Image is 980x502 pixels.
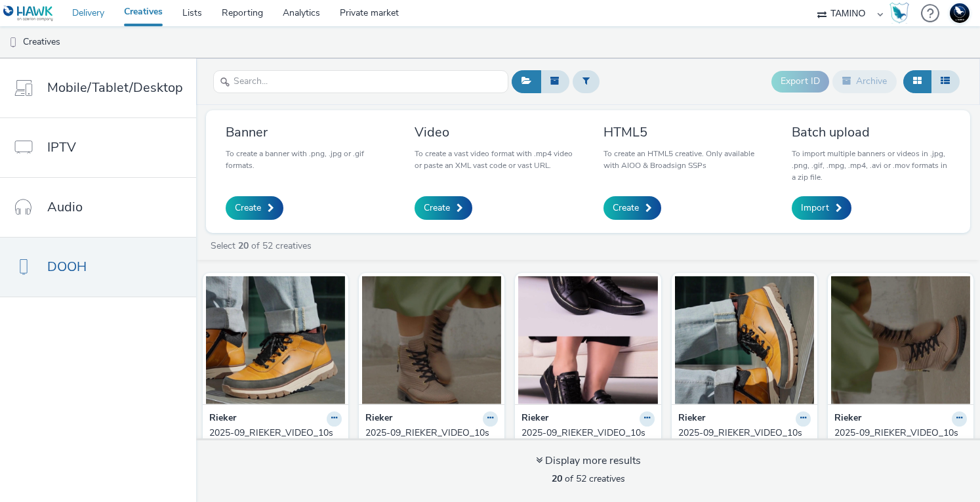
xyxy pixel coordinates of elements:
span: Create [424,201,450,215]
p: To create a banner with .png, .jpg or .gif formats. [226,148,384,171]
button: Table [931,70,960,93]
strong: Rieker [834,411,861,427]
a: 2025-09_RIEKER_VIDEO_10s_1080x1920_REMONTE_10s_V2 [521,427,654,467]
img: 2025-09_RIEKER_VIDEO_10s_1080x1920_CONFORT-F_10s_V2 visual [362,276,501,404]
strong: Rieker [365,411,392,427]
a: 2025-09_RIEKER_VIDEO_10s_1080x1920_CONFORT-H_RETOURNE_10s [678,427,811,467]
div: 2025-09_RIEKER_VIDEO_10s_1080x1920_CONFORT-F_RETOURNE_10s [834,427,962,467]
h3: HTML5 [603,123,762,141]
img: 2025-09_RIEKER_VIDEO_10s_1080x1920_CONFORT-M_10s_V2 visual [206,276,345,404]
div: 2025-09_RIEKER_VIDEO_10s_1080x1920_CONFORT-H_RETOURNE_10s [678,427,806,467]
h3: Video [415,123,573,141]
a: 2025-09_RIEKER_VIDEO_10s_1080x1920_CONFORT-M_10s_V2 [209,427,342,467]
a: Create [226,196,283,220]
p: To create an HTML5 creative. Only available with AIOO & Broadsign SSPs [603,148,762,171]
a: 2025-09_RIEKER_VIDEO_10s_1080x1920_CONFORT-F_RETOURNE_10s [834,427,967,467]
span: Create [613,201,639,215]
button: Export ID [771,71,829,92]
img: Support Hawk [950,3,970,23]
div: 2025-09_RIEKER_VIDEO_10s_1080x1920_CONFORT-F_10s_V2 [365,427,493,467]
div: 2025-09_RIEKER_VIDEO_10s_1080x1920_REMONTE_10s_V2 [521,427,649,467]
strong: 20 [238,240,249,252]
span: IPTV [47,138,76,157]
button: Archive [832,70,897,93]
div: 2025-09_RIEKER_VIDEO_10s_1080x1920_CONFORT-M_10s_V2 [209,427,337,467]
a: Import [792,196,851,220]
strong: Rieker [209,411,236,427]
img: 2025-09_RIEKER_VIDEO_10s_1080x1920_REMONTE_10s_V2 visual [518,276,657,404]
a: Select of 52 creatives [209,240,317,252]
strong: Rieker [521,411,548,427]
span: Mobile/Tablet/Desktop [47,78,183,97]
div: Display more results [536,453,641,469]
p: To import multiple banners or videos in .jpg, .png, .gif, .mpg, .mp4, .avi or .mov formats in a z... [792,148,950,183]
a: 2025-09_RIEKER_VIDEO_10s_1080x1920_CONFORT-F_10s_V2 [365,427,498,467]
a: Create [415,196,472,220]
span: Create [235,201,261,215]
img: undefined Logo [3,5,54,22]
img: Hawk Academy [889,3,909,24]
input: Search... [213,70,508,93]
strong: Rieker [678,411,705,427]
span: Audio [47,198,83,217]
button: Grid [903,70,931,93]
span: of 52 creatives [552,472,625,485]
h3: Banner [226,123,384,141]
strong: 20 [552,472,562,485]
a: Hawk Academy [889,3,914,24]
img: 2025-09_RIEKER_VIDEO_10s_1080x1920_CONFORT-F_RETOURNE_10s visual [831,276,970,404]
span: Import [801,201,829,215]
p: To create a vast video format with .mp4 video or paste an XML vast code or vast URL. [415,148,573,171]
span: DOOH [47,257,87,276]
a: Create [603,196,661,220]
h3: Batch upload [792,123,950,141]
img: dooh [7,36,20,49]
img: 2025-09_RIEKER_VIDEO_10s_1080x1920_CONFORT-H_RETOURNE_10s visual [675,276,814,404]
